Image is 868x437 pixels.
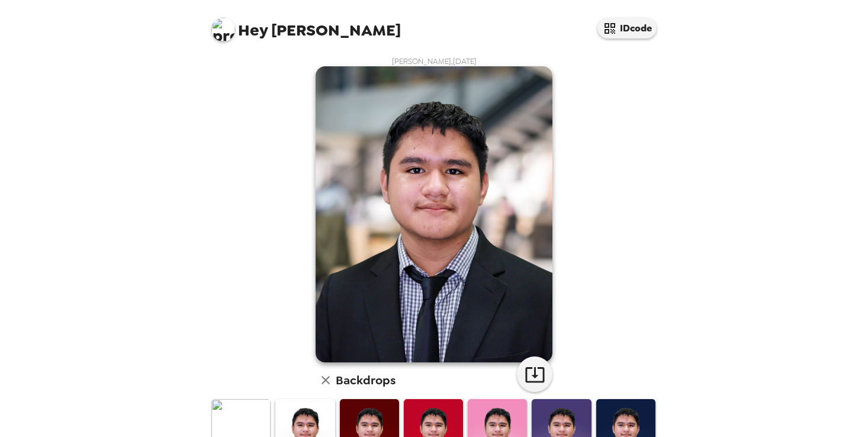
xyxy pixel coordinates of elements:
[211,12,401,38] span: [PERSON_NAME]
[597,18,657,38] button: IDcode
[316,66,552,362] img: user
[211,18,235,41] img: profile pic
[392,56,477,66] span: [PERSON_NAME] , [DATE]
[336,371,396,390] h6: Backdrops
[238,20,268,41] span: Hey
